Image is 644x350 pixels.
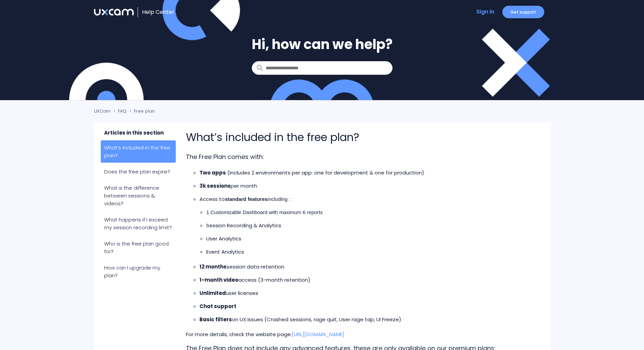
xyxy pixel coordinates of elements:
span: The Free Plan comes with: [186,153,264,161]
a: Get support [502,6,544,18]
p: session data retention [199,263,533,271]
strong: Two apps [199,169,226,176]
strong: 3k sessions [199,182,231,189]
img: UXCam Help Center home page [94,9,134,16]
a: UXCam [94,108,111,114]
a: Free plan [134,108,155,114]
p: Access to [199,195,533,203]
strong: Unlimited [199,289,226,297]
strong: Chat support [199,303,236,310]
strong: 12 months [199,263,226,270]
a: What is the difference between sessions & videos? [101,181,176,211]
strong: 1-month video [199,276,238,283]
a: Sign in [476,8,494,16]
a: What’s included in the free plan? [101,140,176,163]
p: User Analytics [206,235,533,243]
strong: standard features [225,196,267,202]
p: user licenses [199,289,533,297]
a: FAQ [118,108,126,114]
li: UXCam [94,108,112,114]
input: Search [252,61,392,75]
a: How can I upgrade my plan? [101,260,176,283]
p: per month [199,182,533,190]
span: access (3-month retention) [199,276,310,283]
p: Session Recording & Analytics [206,221,533,230]
a: Who is the free plan good for? [101,236,176,259]
span: For more details, check the website page: [186,331,344,338]
span: 1 Customizable Dashboard with maximum 6 reports [206,209,323,215]
a: [URL][DOMAIN_NAME] [292,331,344,338]
a: What happens if I exceed my session recording limit? [101,212,176,235]
a: Does the free plan expire? [101,164,176,179]
a: Help Center [142,8,174,16]
h1: Hi, how can we help? [252,34,392,54]
p: Event Analytics [206,248,533,256]
span: (includes 2 environments per app: one for development & one for production) [227,169,424,176]
strong: Basic filters [199,316,232,323]
li: Free plan [128,108,155,114]
h1: What’s included in the free plan? [186,129,533,145]
span: including : [225,196,290,202]
p: on UX Issues (Crashed sessions, rage quit, User rage tap, UI Freeze) [199,316,533,324]
li: FAQ [112,108,128,114]
span: Articles in this section [101,129,176,140]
